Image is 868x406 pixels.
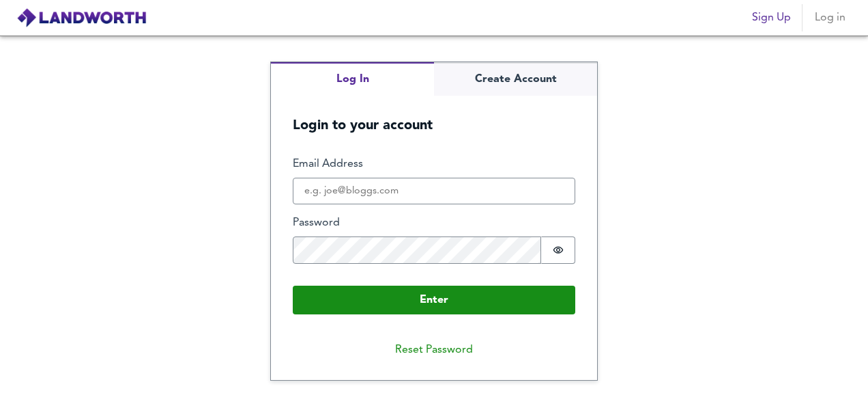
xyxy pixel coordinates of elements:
h5: Login to your account [271,96,597,135]
button: Enter [293,286,575,314]
button: Show password [541,236,575,264]
button: Log in [808,4,852,31]
button: Log In [271,62,434,96]
span: Sign Up [752,8,791,27]
label: Email Address [293,157,575,172]
button: Reset Password [384,336,484,364]
button: Sign Up [747,4,796,31]
img: logo [16,8,147,28]
label: Password [293,215,575,231]
button: Create Account [434,62,597,96]
span: Log in [813,8,846,27]
input: e.g. joe@bloggs.com [293,178,575,205]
